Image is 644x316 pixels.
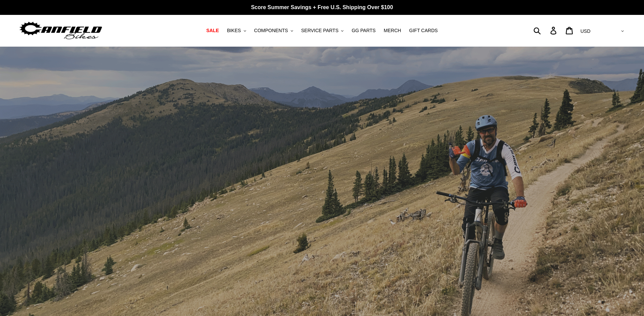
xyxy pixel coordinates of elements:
[537,23,554,38] input: Search
[348,26,379,35] a: GG PARTS
[223,26,249,35] button: BIKES
[384,28,401,33] span: MERCH
[19,20,103,41] img: Canfield Bikes
[409,28,438,33] span: GIFT CARDS
[406,26,441,35] a: GIFT CARDS
[251,26,296,35] button: COMPONENTS
[380,26,404,35] a: MERCH
[203,26,222,35] a: SALE
[352,28,376,33] span: GG PARTS
[301,28,338,33] span: SERVICE PARTS
[254,28,288,33] span: COMPONENTS
[227,28,241,33] span: BIKES
[206,28,219,33] span: SALE
[298,26,347,35] button: SERVICE PARTS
